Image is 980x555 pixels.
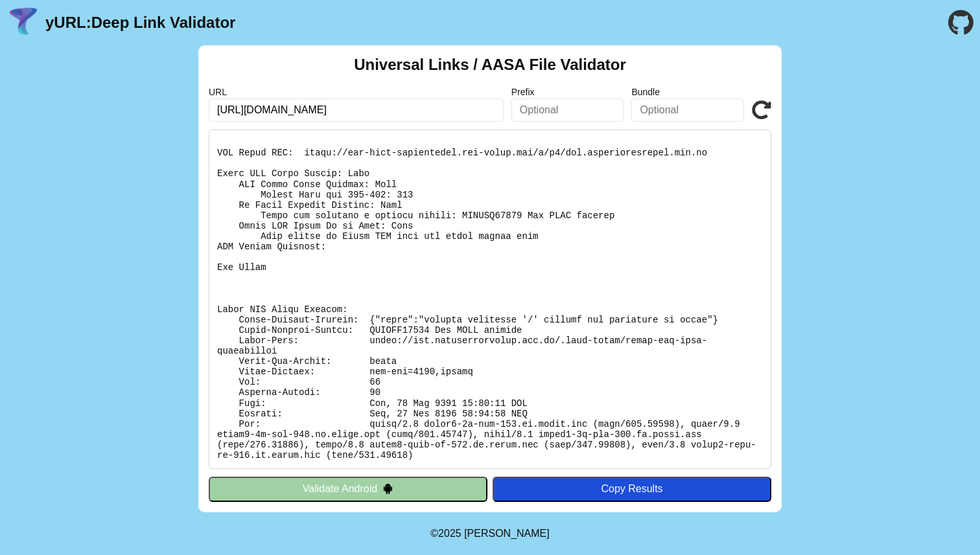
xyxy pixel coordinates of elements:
div: Copy Results [499,483,765,495]
button: Validate Android [209,477,487,501]
a: Michael Ibragimchayev's Personal Site [464,528,550,539]
label: URL [209,87,504,97]
pre: Lorem ipsu do: sitam://con.adipiscingelits.doe.te/.inci-utlab/etdol-mag-aliq-enimadminim Ve Quisn... [209,130,771,469]
input: Optional [631,98,744,122]
img: yURL Logo [6,6,40,40]
span: 2025 [438,528,461,539]
a: yURL:Deep Link Validator [45,14,235,32]
input: Optional [511,98,624,122]
button: Copy Results [493,477,771,501]
input: Required [209,98,504,122]
label: Bundle [631,87,744,97]
footer: © [430,512,549,555]
label: Prefix [511,87,624,97]
h2: Universal Links / AASA File Validator [354,56,626,74]
img: droidIcon.svg [382,483,393,494]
